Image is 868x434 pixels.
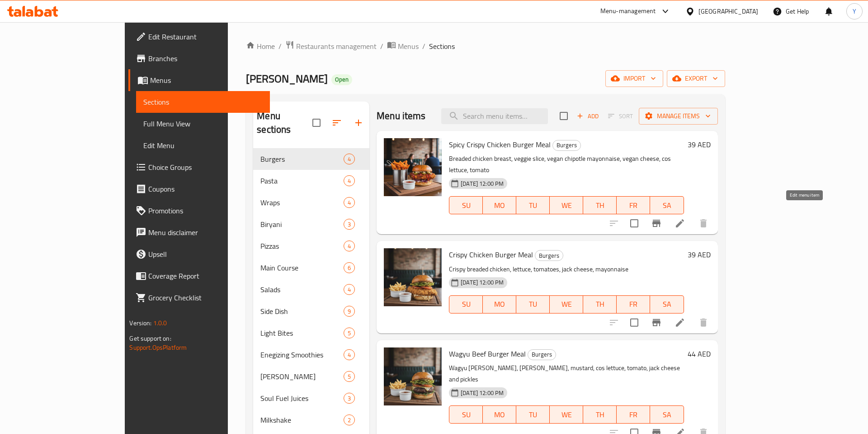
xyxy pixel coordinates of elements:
span: SA [654,408,680,421]
span: Burgers [528,349,556,360]
div: Virgin Mojitos [260,371,344,382]
span: Y [853,6,856,16]
span: Add [576,111,600,121]
button: TH [583,405,617,424]
div: Side Dish9 [253,300,369,322]
span: export [674,73,718,84]
span: Sections [143,96,263,107]
a: Edit Restaurant [128,26,270,48]
a: Branches [128,48,270,69]
button: import [605,70,663,87]
a: Menus [387,40,419,52]
span: Full Menu View [143,118,263,129]
span: Menus [398,41,419,52]
li: / [380,41,383,52]
span: 4 [344,351,354,359]
span: Sort sections [326,112,348,134]
button: MO [483,196,516,214]
button: TH [583,295,617,313]
div: Pizzas4 [253,235,369,257]
span: 4 [344,155,354,164]
span: TH [587,298,613,311]
div: Main Course6 [253,257,369,279]
span: 4 [344,198,354,207]
span: Grocery Checklist [148,292,263,303]
span: Upsell [148,249,263,260]
div: Burgers [260,154,344,164]
span: SU [453,408,479,421]
h6: 44 AED [688,347,711,360]
div: Salads [260,284,344,295]
div: Biryani3 [253,213,369,235]
span: SU [453,199,479,212]
span: [DATE] 12:00 PM [457,389,507,397]
img: Wagyu Beef Burger Meal [384,347,442,405]
span: Main Course [260,262,344,273]
button: SA [650,405,684,424]
button: TH [583,196,617,214]
button: SU [449,405,483,424]
div: Burgers4 [253,148,369,170]
div: items [344,154,355,164]
span: 4 [344,285,354,294]
span: FR [620,408,646,421]
span: Pizzas [260,241,344,251]
h6: 39 AED [688,248,711,261]
a: Support.OpsPlatform [129,342,187,353]
div: Enegizing Smoothies4 [253,344,369,366]
span: Branches [148,53,263,64]
span: Enegizing Smoothies [260,349,344,360]
span: Manage items [646,111,711,122]
div: items [344,371,355,382]
h6: 39 AED [688,138,711,151]
span: Sections [429,41,455,52]
button: export [667,70,725,87]
span: 5 [344,329,354,338]
li: / [422,41,425,52]
div: Pasta [260,175,344,186]
button: TU [516,196,550,214]
button: Add section [348,112,369,134]
div: Pasta4 [253,170,369,192]
span: Side Dish [260,306,344,317]
a: Promotions [128,200,270,222]
img: Spicy Crispy Chicken Burger Meal [384,138,442,196]
span: [PERSON_NAME] [260,371,344,382]
div: Salads4 [253,279,369,300]
span: MO [486,199,513,212]
button: Manage items [639,108,718,125]
span: Open [331,76,352,83]
span: TH [587,199,613,212]
span: FR [620,298,646,311]
button: delete [693,312,714,333]
span: Version: [129,317,151,329]
span: Wagyu Beef Burger Meal [449,347,526,361]
span: Coverage Report [148,270,263,281]
span: Burgers [535,251,563,261]
span: SU [453,298,479,311]
div: [GEOGRAPHIC_DATA] [698,6,758,16]
span: TU [520,408,546,421]
a: Sections [136,91,270,113]
button: SU [449,295,483,313]
button: WE [550,295,583,313]
div: items [344,415,355,425]
button: delete [693,212,714,234]
div: items [344,393,355,404]
span: Soul Fuel Juices [260,393,344,404]
a: Grocery Checklist [128,287,270,309]
span: Burgers [553,140,580,150]
div: Biryani [260,219,344,230]
p: Breaded chicken breast, veggie slice, vegan chipotle mayonnaise, vegan cheese, cos lettuce, tomato [449,153,684,176]
span: 4 [344,242,354,251]
span: Select section [554,106,573,125]
button: FR [617,405,650,424]
button: FR [617,196,650,214]
button: TU [516,295,550,313]
span: Promotions [148,205,263,216]
a: Full Menu View [136,113,270,135]
span: [DATE] 12:00 PM [457,179,507,188]
div: Soul Fuel Juices3 [253,387,369,409]
li: / [278,41,282,52]
div: Wraps4 [253,192,369,213]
